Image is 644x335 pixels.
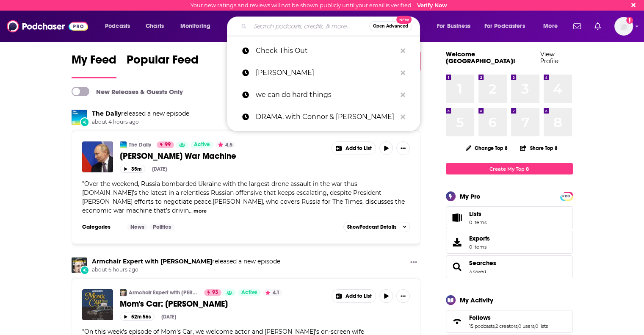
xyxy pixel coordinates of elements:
a: Follows [449,316,466,327]
span: , [495,323,495,329]
a: Putin’s War Machine [82,141,113,172]
a: Exports [446,231,573,254]
div: [DATE] [161,314,176,320]
button: open menu [99,19,141,33]
span: Over the weekend, Russia bombarded Ukraine with the largest drone assault in the war thus [DOMAIN... [82,180,405,214]
button: open menu [431,19,481,33]
div: My Activity [460,296,493,304]
span: Mom's Car: [PERSON_NAME] [120,299,228,309]
button: Show More Button [407,257,420,268]
p: we can do hard things [256,84,396,106]
a: 15 podcasts [469,323,495,329]
a: Mom's Car: Joy Bryant [82,289,113,320]
a: DRAMA. with Connor & [PERSON_NAME] [227,106,420,128]
button: Show More Button [332,290,376,302]
span: , [534,323,535,329]
span: Lists [449,212,466,224]
h3: released a new episode [92,257,280,266]
button: 4.5 [216,141,235,148]
a: 93 [204,289,221,296]
span: Charts [146,20,164,32]
a: Popular Feed [127,53,199,78]
a: View Profile [540,50,558,65]
button: more [193,208,207,215]
a: [PERSON_NAME] War Machine [120,151,326,161]
span: Add to List [345,293,372,299]
span: about 4 hours ago [92,119,189,126]
a: Active [191,141,213,148]
span: , [517,323,518,329]
div: Search podcasts, credits, & more... [235,17,428,36]
a: Politics [149,224,174,230]
a: New Releases & Guests Only [72,87,183,96]
a: 99 [157,141,174,148]
a: Podchaser - Follow, Share and Rate Podcasts [7,18,88,34]
span: Popular Feed [127,53,199,72]
input: Search podcasts, credits, & more... [250,19,369,33]
span: 99 [165,141,171,149]
img: Armchair Expert with Dax Shepard [120,289,127,296]
p: DRAMA. with Connor & Dylan [256,106,396,128]
span: Lists [469,210,481,218]
a: 2 creators [495,323,517,329]
span: 0 items [469,244,490,250]
h3: Categories [82,224,120,230]
img: Armchair Expert with Dax Shepard [72,257,87,273]
img: User Profile [614,17,633,36]
span: 93 [212,288,218,297]
a: Searches [449,261,466,273]
span: Active [241,288,257,297]
button: Show More Button [332,142,376,155]
a: Create My Top 8 [446,163,573,174]
a: Armchair Expert with Dax Shepard [92,257,212,265]
span: Logged in as londonmking [614,17,633,36]
button: ShowPodcast Details [343,222,410,232]
a: we can do hard things [227,84,420,106]
div: [DATE] [152,166,167,172]
button: 52m 56s [120,313,155,321]
a: Follows [469,314,548,321]
span: Lists [469,210,486,218]
span: Add to List [345,145,372,152]
a: Check This Out [227,40,420,62]
a: News [127,224,148,230]
div: New Episode [80,117,89,127]
button: Change Top 8 [461,143,513,153]
span: Open Advanced [373,24,408,28]
span: Podcasts [105,20,130,32]
span: For Business [437,20,470,32]
a: 0 users [518,323,534,329]
span: Searches [446,255,573,278]
a: The Daily [92,110,121,117]
a: [PERSON_NAME] [227,62,420,84]
a: Verify Now [417,2,447,8]
span: Show Podcast Details [347,224,396,230]
span: Exports [469,235,490,242]
span: More [543,20,558,32]
span: 0 items [469,219,486,225]
a: 3 saved [469,269,486,274]
p: chelsea handler [256,62,396,84]
img: The Daily [72,110,87,125]
span: My Feed [72,53,116,72]
button: open menu [479,19,537,33]
span: " [82,180,405,214]
a: The Daily [129,141,151,148]
button: open menu [537,19,568,33]
a: Show notifications dropdown [570,19,584,33]
div: My Pro [460,192,481,200]
span: Follows [469,314,491,321]
a: My Feed [72,53,116,78]
span: [PERSON_NAME] War Machine [120,151,236,161]
p: Check This Out [256,40,396,62]
span: For Podcasters [484,20,525,32]
span: Exports [449,236,466,248]
span: Searches [469,259,496,267]
button: 35m [120,165,145,173]
div: New Episode [80,266,89,275]
a: Mom's Car: [PERSON_NAME] [120,299,326,309]
a: 0 lists [535,323,548,329]
span: about 6 hours ago [92,266,280,274]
